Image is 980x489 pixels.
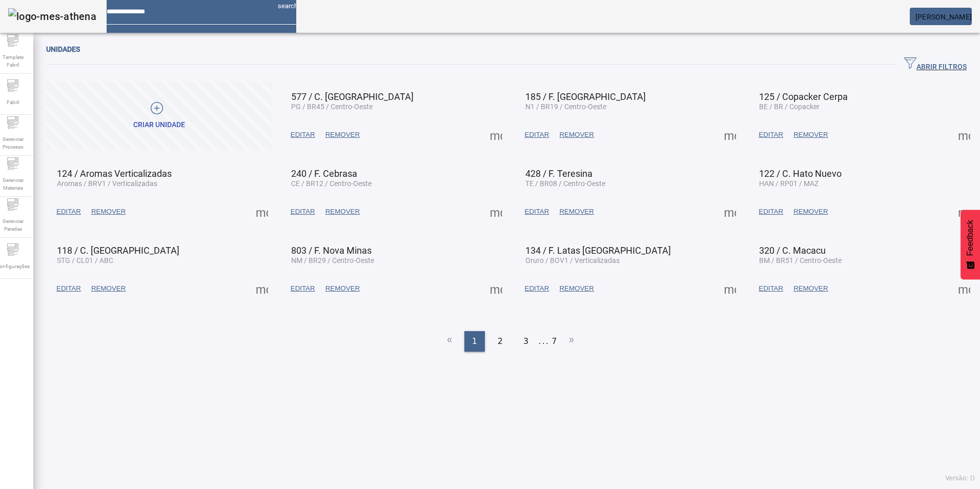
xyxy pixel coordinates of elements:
[320,126,365,144] button: REMOVER
[554,279,599,298] button: REMOVER
[788,279,833,298] button: REMOVER
[793,283,828,294] span: REMOVER
[325,283,360,294] span: REMOVER
[788,202,833,221] button: REMOVER
[57,245,179,256] span: 118 / C. [GEOGRAPHIC_DATA]
[325,207,360,217] span: REMOVER
[525,103,606,111] span: N1 / BR19 / Centro-Oeste
[8,8,96,25] img: logo-mes-athena
[291,256,374,264] span: NM / BR29 / Centro-Oeste
[57,168,172,179] span: 124 / Aromas Verticalizadas
[253,279,271,298] button: Mais
[523,335,528,348] span: 3
[554,126,599,144] button: REMOVER
[291,168,357,179] span: 240 / F. Cebrasa
[525,91,646,102] span: 185 / F. [GEOGRAPHIC_DATA]
[57,179,157,188] span: Aromas / BRV1 / Verticalizadas
[721,126,739,144] button: Mais
[759,256,842,264] span: BM / BR51 / Centro-Oeste
[51,279,86,298] button: EDITAR
[320,279,365,298] button: REMOVER
[487,202,505,221] button: Mais
[759,103,820,111] span: BE / BR / Copacker
[520,202,555,221] button: EDITAR
[91,207,126,217] span: REMOVER
[525,245,671,256] span: 134 / F. Latas [GEOGRAPHIC_DATA]
[945,475,975,482] span: Versão: ()
[559,207,594,217] span: REMOVER
[721,202,739,221] button: Mais
[291,245,372,256] span: 803 / F. Nova Minas
[487,126,505,144] button: Mais
[525,168,593,179] span: 428 / F. Teresina
[759,245,826,256] span: 320 / C. Macacu
[721,279,739,298] button: Mais
[285,279,320,298] button: EDITAR
[291,207,315,217] span: EDITAR
[46,81,273,151] button: Criar unidade
[554,202,599,221] button: REMOVER
[253,202,271,221] button: Mais
[896,55,975,74] button: ABRIR FILTROS
[539,331,549,352] li: ...
[91,283,126,294] span: REMOVER
[498,335,503,348] span: 2
[487,279,505,298] button: Mais
[525,207,549,217] span: EDITAR
[325,130,360,140] span: REMOVER
[904,57,967,72] span: ABRIR FILTROS
[291,179,372,188] span: CE / BR12 / Centro-Oeste
[955,202,973,221] button: Mais
[552,331,557,352] li: 7
[525,130,549,140] span: EDITAR
[961,210,980,279] button: Feedback - Mostrar pesquisa
[955,126,973,144] button: Mais
[56,207,81,217] span: EDITAR
[525,283,549,294] span: EDITAR
[753,126,788,144] button: EDITAR
[915,13,972,21] span: [PERSON_NAME]
[753,279,788,298] button: EDITAR
[793,207,828,217] span: REMOVER
[759,168,842,179] span: 122 / C. Hato Nuevo
[4,95,22,109] span: Fabril
[56,283,81,294] span: EDITAR
[525,179,605,188] span: TE / BR08 / Centro-Oeste
[788,126,833,144] button: REMOVER
[966,220,975,256] span: Feedback
[753,202,788,221] button: EDITAR
[57,256,113,264] span: STG / CL01 / ABC
[759,207,783,217] span: EDITAR
[46,45,80,53] span: Unidades
[520,279,555,298] button: EDITAR
[291,130,315,140] span: EDITAR
[793,130,828,140] span: REMOVER
[291,91,414,102] span: 577 / C. [GEOGRAPHIC_DATA]
[759,91,848,102] span: 125 / Copacker Cerpa
[285,126,320,144] button: EDITAR
[133,120,185,130] div: Criar unidade
[759,130,783,140] span: EDITAR
[520,126,555,144] button: EDITAR
[320,202,365,221] button: REMOVER
[51,202,86,221] button: EDITAR
[559,130,594,140] span: REMOVER
[759,283,783,294] span: EDITAR
[291,103,373,111] span: PG / BR45 / Centro-Oeste
[291,283,315,294] span: EDITAR
[955,279,973,298] button: Mais
[285,202,320,221] button: EDITAR
[525,256,620,264] span: Oruro / BOV1 / Verticalizadas
[86,202,131,221] button: REMOVER
[86,279,131,298] button: REMOVER
[559,283,594,294] span: REMOVER
[759,179,819,188] span: HAN / RP01 / MAZ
